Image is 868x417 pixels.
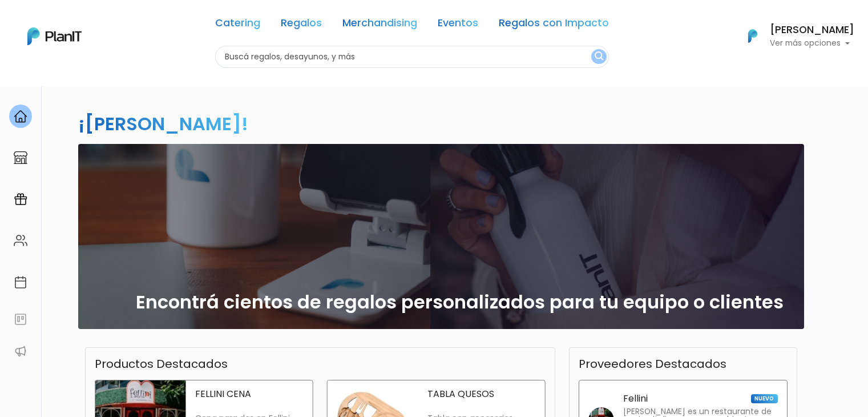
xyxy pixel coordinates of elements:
p: Fellini [623,394,648,403]
img: PlanIt Logo [740,23,765,49]
img: search_button-432b6d5273f82d61273b3651a40e1bd1b912527efae98b1b7a1b2c0702e16a8d.svg [595,51,603,62]
a: Catering [215,18,260,32]
h6: [PERSON_NAME] [770,25,854,35]
span: NUEVO [751,394,777,403]
a: Merchandising [342,18,417,32]
h2: ¡[PERSON_NAME]! [78,111,248,137]
p: TABLA QUESOS [427,390,536,399]
img: partners-52edf745621dab592f3b2c58e3bca9d71375a7ef29c3b500c9f145b62cc070d4.svg [14,344,27,358]
img: calendar-87d922413cdce8b2cf7b7f5f62616a5cf9e4887200fb71536465627b3292af00.svg [14,275,27,289]
img: feedback-78b5a0c8f98aac82b08bfc38622c3050aee476f2c9584af64705fc4e61158814.svg [14,312,27,326]
a: Eventos [438,18,478,32]
img: PlanIt Logo [27,27,82,45]
img: campaigns-02234683943229c281be62815700db0a1741e53638e28bf9629b52c665b00959.svg [14,193,27,206]
input: Buscá regalos, desayunos, y más [215,46,609,68]
img: home-e721727adea9d79c4d83392d1f703f7f8bce08238fde08b1acbfd93340b81755.svg [14,110,27,123]
img: people-662611757002400ad9ed0e3c099ab2801c6687ba6c219adb57efc949bc21e19d.svg [14,234,27,247]
p: FELLINI CENA [195,390,304,399]
p: Ver más opciones [770,39,854,47]
h3: Productos Destacados [95,357,228,371]
a: Regalos [281,18,322,32]
h3: Proveedores Destacados [579,357,726,371]
img: marketplace-4ceaa7011d94191e9ded77b95e3339b90024bf715f7c57f8cf31f2d8c509eaba.svg [14,151,27,165]
a: Regalos con Impacto [499,18,609,32]
button: PlanIt Logo [PERSON_NAME] Ver más opciones [733,21,854,51]
h2: Encontrá cientos de regalos personalizados para tu equipo o clientes [136,291,784,313]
